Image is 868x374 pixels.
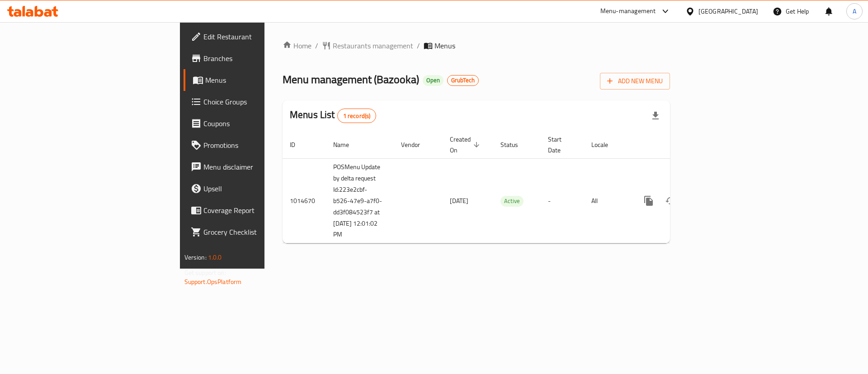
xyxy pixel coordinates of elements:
[203,183,318,194] span: Upsell
[631,131,732,159] th: Actions
[184,47,325,69] a: Branches
[283,69,419,90] span: Menu management ( Bazooka )
[423,75,443,86] div: Open
[184,91,325,113] a: Choice Groups
[203,140,318,151] span: Promotions
[337,109,377,123] div: Total records count
[290,139,307,150] span: ID
[205,75,318,85] span: Menus
[184,113,325,134] a: Coupons
[500,196,524,206] span: Active
[184,134,325,156] a: Promotions
[500,139,530,150] span: Status
[450,134,482,156] span: Created On
[290,108,376,123] h2: Menus List
[203,96,318,107] span: Choice Groups
[208,251,222,263] span: 1.0.0
[184,69,325,91] a: Menus
[184,199,325,221] a: Coverage Report
[184,26,325,47] a: Edit Restaurant
[584,158,631,243] td: All
[283,40,670,51] nav: breadcrumb
[448,76,478,84] span: GrubTech
[600,73,670,90] button: Add New Menu
[326,158,394,243] td: POSMenu Update by delta request Id:223e2cbf-b526-47e9-a7f0-dd3f084523f7 at [DATE] 12:01:02 PM
[184,178,325,199] a: Upsell
[322,40,413,51] a: Restaurants management
[333,139,361,150] span: Name
[184,267,226,279] span: Get support on:
[203,205,318,216] span: Coverage Report
[203,118,318,129] span: Coupons
[283,131,732,244] table: enhanced table
[203,53,318,64] span: Branches
[417,40,420,51] li: /
[333,40,413,51] span: Restaurants management
[638,190,660,212] button: more
[645,105,666,127] div: Export file
[607,76,663,87] span: Add New Menu
[184,276,242,288] a: Support.OpsPlatform
[853,6,856,16] span: A
[450,195,468,207] span: [DATE]
[423,76,443,84] span: Open
[591,139,620,150] span: Locale
[203,161,318,172] span: Menu disclaimer
[203,227,318,237] span: Grocery Checklist
[203,31,318,42] span: Edit Restaurant
[338,112,376,120] span: 1 record(s)
[184,251,207,263] span: Version:
[434,40,455,51] span: Menus
[184,156,325,178] a: Menu disclaimer
[600,6,656,17] div: Menu-management
[541,158,584,243] td: -
[184,221,325,243] a: Grocery Checklist
[401,139,432,150] span: Vendor
[548,134,573,156] span: Start Date
[698,6,758,16] div: [GEOGRAPHIC_DATA]
[660,190,681,212] button: Change Status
